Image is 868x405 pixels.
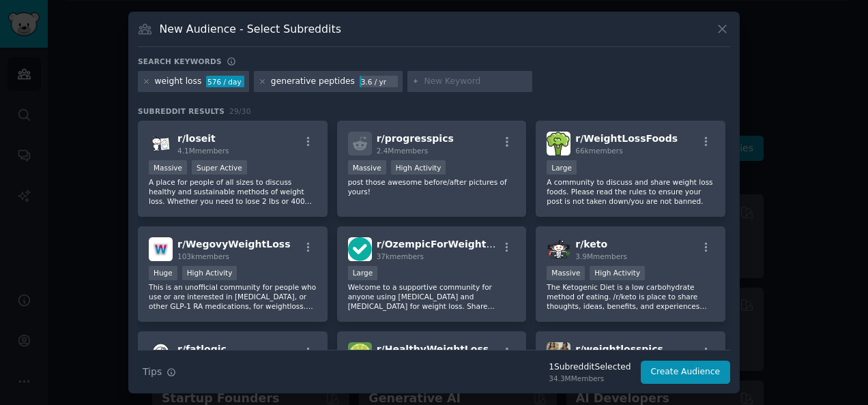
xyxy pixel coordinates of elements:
[549,361,631,374] div: 1 Subreddit Selected
[155,76,202,88] div: weight loss
[575,344,663,355] span: r/ weightlosspics
[377,252,424,260] span: 37k members
[271,76,355,88] div: generative peptides
[192,160,247,175] div: Super Active
[377,147,429,155] span: 2.4M members
[149,266,177,280] div: Huge
[424,76,527,88] input: New Keyword
[177,133,216,144] span: r/ loseit
[149,237,173,261] img: WegovyWeightLoss
[160,22,341,36] h3: New Audience - Select Subreddits
[206,76,244,88] div: 576 / day
[348,177,516,196] p: post those awesome before/after pictures of yours!
[377,344,489,355] span: r/ HealthyWeightLoss
[229,107,251,115] span: 29 / 30
[149,342,173,366] img: fatlogic
[348,160,386,175] div: Massive
[177,239,290,250] span: r/ WegovyWeightLoss
[149,282,317,311] p: This is an unofficial community for people who use or are interested in [MEDICAL_DATA], or other ...
[575,133,678,144] span: r/ WeightLossFoods
[138,360,181,384] button: Tips
[177,252,229,260] span: 103k members
[547,160,577,175] div: Large
[547,132,570,155] img: WeightLossFoods
[547,342,570,366] img: weightlosspics
[547,266,585,280] div: Massive
[590,266,645,280] div: High Activity
[377,239,510,250] span: r/ OzempicForWeightLoss
[547,282,714,311] p: The Ketogenic Diet is a low carbohydrate method of eating. /r/keto is place to share thoughts, id...
[575,147,622,155] span: 66k members
[575,252,627,260] span: 3.9M members
[575,239,607,250] span: r/ keto
[149,177,317,206] p: A place for people of all sizes to discuss healthy and sustainable methods of weight loss. Whethe...
[641,361,731,384] button: Create Audience
[549,374,631,383] div: 34.3M Members
[138,106,225,116] span: Subreddit Results
[149,160,187,175] div: Massive
[547,237,570,261] img: keto
[177,344,227,355] span: r/ fatlogic
[377,133,454,144] span: r/ progresspics
[391,160,446,175] div: High Activity
[348,237,372,261] img: OzempicForWeightLoss
[547,177,714,206] p: A community to discuss and share weight loss foods. Please read the rules to ensure your post is ...
[149,132,173,155] img: loseit
[348,342,372,366] img: HealthyWeightLoss
[348,282,516,311] p: Welcome to a supportive community for anyone using [MEDICAL_DATA] and [MEDICAL_DATA] for weight l...
[182,266,237,280] div: High Activity
[360,76,398,88] div: 3.6 / yr
[177,147,229,155] span: 4.1M members
[143,365,162,379] span: Tips
[138,57,222,66] h3: Search keywords
[348,266,378,280] div: Large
